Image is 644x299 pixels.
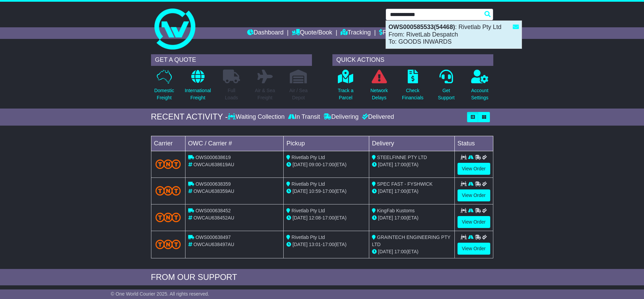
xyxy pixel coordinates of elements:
div: (ETA) [372,161,452,168]
span: OWCAU638452AU [193,215,234,220]
td: OWC / Carrier # [185,136,284,151]
img: TNT_Domestic.png [155,186,181,195]
p: Get Support [438,87,454,101]
img: TNT_Domestic.png [155,240,181,249]
a: Track aParcel [338,69,354,105]
div: (ETA) [372,188,452,195]
span: 12:08 [309,215,321,220]
span: © One World Courier 2025. All rights reserved. [111,291,209,297]
span: [DATE] [378,249,393,254]
span: 13:01 [309,242,321,247]
strong: OWS000585533(54468) [389,24,455,30]
img: TNT_Domestic.png [155,159,181,169]
a: Dashboard [247,27,284,39]
span: 17:00 [394,215,406,220]
span: 17:00 [394,188,406,194]
span: 10:59 [309,188,321,194]
p: Check Financials [402,87,423,101]
p: Track a Parcel [338,87,354,101]
img: TNT_Domestic.png [155,213,181,222]
p: Network Delays [370,87,388,101]
span: 17:00 [394,162,406,167]
a: Tracking [341,27,371,39]
span: SPEC FAST - FYSHWICK [377,181,433,187]
span: 09:00 [309,162,321,167]
div: Delivering [322,113,360,121]
div: Delivered [360,113,394,121]
div: - (ETA) [286,188,366,195]
span: [DATE] [293,162,308,167]
td: Delivery [369,136,454,151]
span: OWS000638359 [195,181,231,187]
span: 17:00 [323,215,334,220]
div: - (ETA) [286,241,366,248]
div: - (ETA) [286,161,366,168]
span: 17:00 [323,162,334,167]
span: Rivetlab Pty Ltd [291,155,325,160]
span: 17:00 [323,188,334,194]
span: GRAINTECH ENGINEERING PTY LTD [372,234,450,247]
span: [DATE] [293,242,308,247]
span: [DATE] [378,215,393,220]
span: 17:00 [394,249,406,254]
a: AccountSettings [471,69,489,105]
div: : Rivetlab Pty Ltd From: RivetLab Despatch To: GOODS INWARDS [386,21,522,48]
span: OWS000638497 [195,234,231,240]
span: [DATE] [378,188,393,194]
a: View Order [458,163,490,175]
div: FROM OUR SUPPORT [151,272,493,282]
a: View Order [458,189,490,201]
span: OWS000638619 [195,155,231,160]
span: OWS000638452 [195,208,231,213]
span: [DATE] [378,162,393,167]
span: OWCAU638497AU [193,242,234,247]
td: Pickup [284,136,369,151]
td: Status [454,136,493,151]
a: GetSupport [437,69,455,105]
span: 17:00 [323,242,334,247]
span: STEELFINNE PTY LTD [377,155,427,160]
a: CheckFinancials [402,69,424,105]
div: (ETA) [372,248,452,255]
span: Rivetlab Pty Ltd [291,234,325,240]
span: OWCAU638359AU [193,188,234,194]
p: Full Loads [223,87,240,101]
div: GET A QUOTE [151,54,312,66]
p: Account Settings [471,87,489,101]
span: KingFab Kustoms [377,208,415,213]
a: NetworkDelays [370,69,388,105]
a: Financials [379,27,410,39]
p: Air / Sea Depot [289,87,308,101]
div: QUICK ACTIONS [332,54,493,66]
div: Waiting Collection [228,113,286,121]
span: Rivetlab Pty Ltd [291,208,325,213]
span: Rivetlab Pty Ltd [291,181,325,187]
div: In Transit [286,113,322,121]
div: (ETA) [372,214,452,222]
a: DomesticFreight [154,69,174,105]
span: OWCAU638619AU [193,162,234,167]
p: International Freight [185,87,211,101]
span: [DATE] [293,215,308,220]
span: [DATE] [293,188,308,194]
div: - (ETA) [286,214,366,222]
a: View Order [458,243,490,255]
p: Domestic Freight [154,87,174,101]
a: InternationalFreight [184,69,211,105]
a: Quote/Book [292,27,332,39]
p: Air & Sea Freight [255,87,275,101]
a: View Order [458,216,490,228]
div: RECENT ACTIVITY - [151,112,228,122]
td: Carrier [151,136,185,151]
